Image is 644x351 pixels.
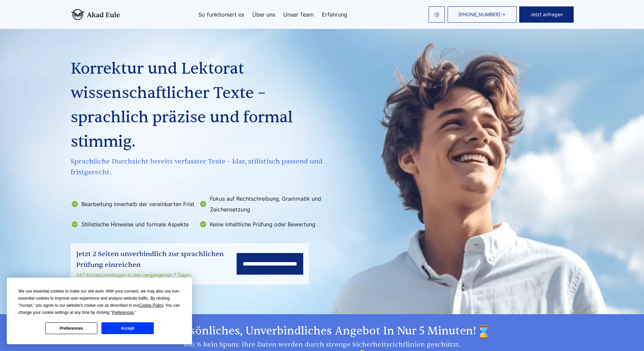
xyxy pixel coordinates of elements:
[45,322,97,334] button: Preferences
[448,6,517,23] a: [PHONE_NUMBER]
[199,219,324,230] li: Keine inhaltliche Prüfung oder Bewertung
[71,219,195,230] li: Stilistische Hinweise und formale Aspekte
[434,12,439,17] img: email
[139,303,163,308] span: Cookie Policy
[7,278,192,344] div: Cookie Consent Prompt
[101,322,153,334] button: Accept
[71,339,574,350] div: 100 % kein Spam: Ihre Daten werden durch strenge Sicherheitsrichtlinien geschützt.
[76,249,237,270] div: Jetzt 2 Seiten unverbindlich zur sprachlichen Prüfung einreichen
[199,193,324,215] li: Fokus auf Rechtschreibung, Grammatik und Zeichensetzung
[112,310,134,315] span: Preferences
[519,6,574,23] button: Jetzt anfragen
[76,271,237,279] div: 347 Korrekturanfragen in den vergangenen 7 Tagen
[71,193,195,215] li: Bearbeitung innerhalb der vereinbarten Frist
[198,12,244,17] a: So funktioniert es
[322,12,347,17] a: Erfahrung
[458,12,500,17] span: [PHONE_NUMBER]
[18,288,181,316] div: We use essential cookies to make our site work. With your consent, we may also use non-essential ...
[283,12,314,17] a: Unser Team
[252,12,275,17] a: Über uns
[71,156,325,178] span: Sprachliche Durchsicht bereits verfasster Texte – klar, stilistisch passend und fristgerecht.
[71,57,325,154] h1: Korrektur und Lektorat wissenschaftlicher Texte – sprachlich präzise und formal stimmig.
[71,324,574,339] h2: Ihr persönliches, unverbindliches Angebot in nur 5 Minuten!
[71,9,120,20] img: logo
[476,324,491,339] img: time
